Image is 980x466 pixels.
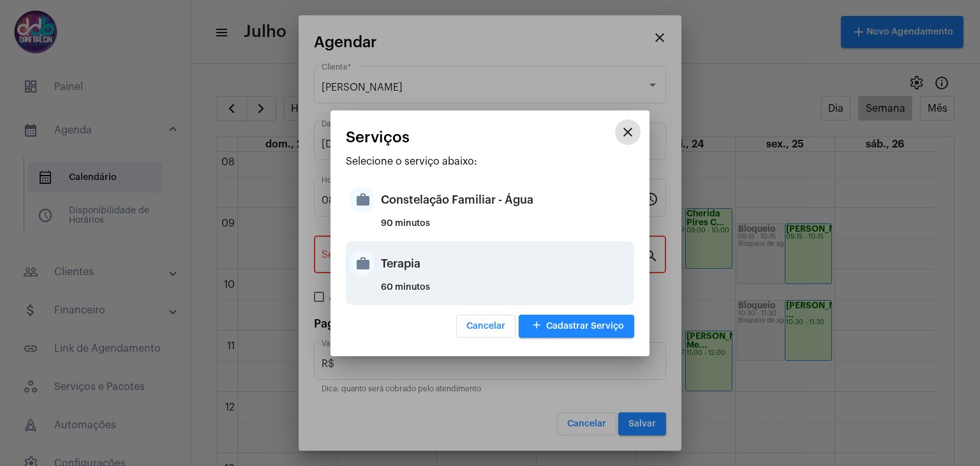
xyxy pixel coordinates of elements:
[529,322,624,331] span: Cadastrar Serviço
[381,283,631,302] div: 60 minutos
[620,124,635,140] mat-icon: close
[529,317,544,334] mat-icon: add
[349,251,375,276] mat-icon: work
[381,244,631,283] div: Terapia
[381,181,631,219] div: Constelação Familiar - Água
[349,187,375,213] mat-icon: work
[466,322,505,331] span: Cancelar
[456,315,516,338] button: Cancelar
[381,219,631,238] div: 90 minutos
[346,156,634,167] p: Selecione o serviço abaixo:
[346,129,410,146] span: Serviços
[519,315,634,338] button: Cadastrar Serviço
